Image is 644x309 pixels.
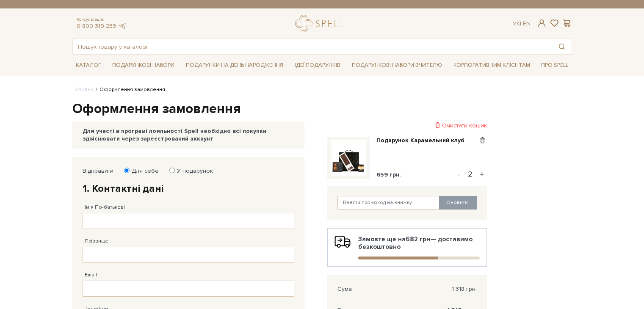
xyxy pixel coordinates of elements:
li: Оформлення замовлення [94,86,165,94]
label: Прізвище [85,237,108,245]
h1: Оформлення замовлення [72,100,572,118]
a: Головна [72,86,94,93]
div: Ук [513,20,531,28]
a: 0 800 319 233 [77,22,116,30]
button: - [454,168,463,181]
label: Ім'я По-батькові [85,204,125,211]
a: Подарунок Карамельний клуб [376,137,471,144]
input: Пошук товару у каталозі [73,39,552,54]
span: | [520,20,521,27]
a: Корпоративним клієнтам [450,59,533,72]
span: Консультація: [77,17,127,22]
img: Подарунок Карамельний клуб [331,140,366,176]
input: Для себе [124,168,130,173]
a: Подарунки на День народження [182,59,287,72]
a: telegram [118,22,127,30]
b: 682 грн [406,235,430,243]
div: Для участі в програмі лояльності Spell необхідно всі покупки здійснювати через зареєстрований акк... [83,127,294,143]
label: У подарунок [171,167,213,175]
span: Сума [337,285,352,293]
a: En [523,20,531,27]
div: Очистити кошик [327,121,487,130]
h2: 1. Контактні дані [83,182,294,195]
a: Ідеї подарунків [291,59,344,72]
a: Каталог [72,59,105,72]
a: Подарункові набори Вчителю [348,58,445,72]
button: Пошук товару у каталозі [552,39,572,54]
button: + [477,168,487,181]
input: У подарунок [169,168,175,173]
label: Для себе [126,167,159,175]
label: Відправити [83,167,113,175]
button: Оновити [439,196,477,210]
span: 1 318 грн. [452,285,477,293]
span: 659 грн. [376,171,401,178]
a: Про Spell [538,59,572,72]
div: Замовте ще на — доставимо безкоштовно [334,235,480,259]
a: logo [295,15,348,32]
input: Ввести промокод на знижку [337,196,440,210]
label: Email [85,271,97,279]
a: Подарункові набори [109,59,178,72]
